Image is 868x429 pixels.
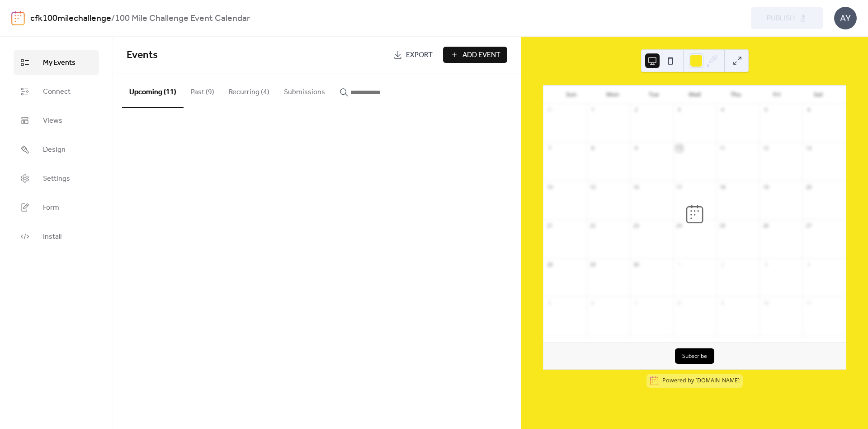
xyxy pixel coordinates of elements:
[632,222,639,229] div: 23
[590,261,596,268] div: 29
[127,45,158,65] span: Events
[719,299,726,306] div: 9
[719,183,726,190] div: 18
[277,73,332,107] button: Submissions
[805,299,812,306] div: 11
[632,145,639,152] div: 9
[14,108,99,133] a: Views
[590,222,596,229] div: 22
[632,183,639,190] div: 16
[834,7,857,29] div: AY
[633,86,674,104] div: Tue
[546,299,553,306] div: 5
[14,137,99,162] a: Design
[805,261,812,268] div: 4
[797,86,839,104] div: Sat
[443,47,507,63] button: Add Event
[14,224,99,249] a: Install
[719,222,726,229] div: 25
[122,73,184,108] button: Upcoming (11)
[695,377,740,385] a: [DOMAIN_NAME]
[43,231,61,242] span: Install
[43,116,62,126] span: Views
[184,73,222,107] button: Past (9)
[11,11,25,25] img: logo
[43,174,70,184] span: Settings
[719,106,726,113] div: 4
[762,299,769,306] div: 10
[14,195,99,220] a: Form
[551,86,592,104] div: Sun
[762,106,769,113] div: 5
[462,50,500,61] span: Add Event
[43,58,75,68] span: My Events
[546,261,553,268] div: 28
[14,79,99,104] a: Connect
[590,299,596,306] div: 6
[676,145,683,152] div: 10
[546,106,553,113] div: 31
[546,145,553,152] div: 7
[43,202,59,213] span: Form
[676,261,683,268] div: 1
[805,222,812,229] div: 27
[222,73,277,107] button: Recurring (4)
[662,377,740,385] div: Powered by
[719,145,726,152] div: 11
[30,10,111,27] a: cfk100milechallenge
[590,145,596,152] div: 8
[675,348,714,364] button: Subscribe
[805,183,812,190] div: 20
[406,50,433,61] span: Export
[592,86,633,104] div: Mon
[676,222,683,229] div: 24
[43,145,66,155] span: Design
[719,261,726,268] div: 2
[43,87,71,97] span: Connect
[676,183,683,190] div: 17
[715,86,756,104] div: Thu
[14,50,99,75] a: My Events
[674,86,715,104] div: Wed
[632,299,639,306] div: 7
[111,10,115,27] b: /
[805,145,812,152] div: 13
[387,47,439,63] a: Export
[805,106,812,113] div: 6
[590,183,596,190] div: 15
[546,222,553,229] div: 21
[632,261,639,268] div: 30
[762,261,769,268] div: 3
[676,299,683,306] div: 8
[762,183,769,190] div: 19
[762,222,769,229] div: 26
[115,10,250,27] b: 100 Mile Challenge Event Calendar
[756,86,797,104] div: Fri
[14,166,99,191] a: Settings
[590,106,596,113] div: 1
[546,183,553,190] div: 14
[632,106,639,113] div: 2
[676,106,683,113] div: 3
[762,145,769,152] div: 12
